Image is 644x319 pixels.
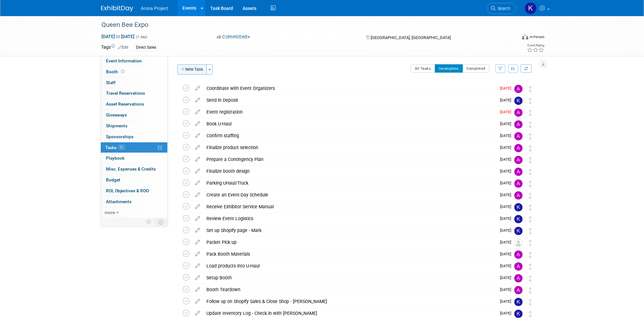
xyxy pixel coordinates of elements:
img: April Berg [514,108,523,117]
img: Kristal Miller [514,97,523,105]
a: edit [192,299,203,304]
span: Asset Reservations [106,101,144,107]
td: Personalize Event Tab Strip [143,218,155,226]
img: Kristal Miller [514,310,523,318]
div: Direct Sales [134,44,158,51]
a: edit [192,121,203,127]
img: Format-Inperson.png [522,34,528,39]
a: edit [192,145,203,150]
i: Move task [529,169,532,175]
a: edit [192,109,203,115]
a: more [101,207,167,218]
i: Move task [529,193,532,199]
i: Move task [529,133,532,140]
img: Kristal Miller [514,203,523,211]
a: edit [192,192,203,198]
span: [DATE] [500,299,514,304]
button: Committed [214,34,253,40]
i: Move task [529,204,532,211]
img: Kristal Miller [525,2,537,14]
a: edit [192,97,203,103]
span: Event Information [106,58,142,63]
span: [DATE] [500,275,514,280]
span: ROI, Objectives & ROO [106,188,149,193]
div: Coordinate with Event Organizers [203,83,496,94]
span: [DATE] [500,145,514,150]
span: [DATE] [500,122,514,126]
a: edit [192,204,203,210]
span: [DATE] [500,181,514,185]
span: Booth [106,69,126,74]
i: Move task [529,240,532,246]
img: April Berg [514,274,523,283]
span: [DATE] [500,110,514,114]
div: In-Person [529,35,544,39]
div: Send in Deposit [203,95,496,106]
div: Booth Teardown [203,284,496,295]
div: Parking UHaul/Truck [203,178,496,188]
span: Booth not reserved yet [120,69,126,74]
img: Kristal Miller [514,227,523,235]
span: more [105,210,115,215]
a: edit [192,180,203,186]
a: edit [192,156,203,162]
a: Edit [118,45,128,50]
span: Giveaways [106,112,127,117]
div: Review Event Logistics [203,213,496,224]
a: edit [192,216,203,221]
i: Move task [529,264,532,270]
i: Move task [529,181,532,187]
span: [DATE] [500,157,514,162]
span: Travel Reservations [106,91,145,96]
div: Packet Pick up [203,237,496,248]
i: Move task [529,311,532,317]
img: April Berg [514,168,523,176]
span: [DATE] [500,287,514,292]
div: Update Inventory Log - Check in with [PERSON_NAME] [203,308,496,319]
img: April Berg [514,132,523,140]
div: Confirm staffing [203,130,496,141]
span: [DATE] [DATE] [101,34,135,39]
span: Budget [106,177,120,182]
a: edit [192,251,203,257]
i: Move task [529,122,532,128]
span: Shipments [106,123,127,128]
span: Aruna Project [141,6,168,11]
a: Giveaways [101,110,167,120]
div: Pack Booth Materials [203,249,496,259]
img: April Berg [514,286,523,294]
img: Kristal Miller [514,215,523,223]
img: April Berg [514,191,523,200]
span: [DATE] [500,264,514,268]
img: April Berg [514,144,523,152]
div: Follow up on Shopify Sales & Close Shop - [PERSON_NAME] [203,296,496,307]
a: Staff [101,77,167,88]
i: Move task [529,216,532,222]
span: [DATE] [500,240,514,244]
a: edit [192,310,203,316]
a: Sponsorships [101,132,167,142]
div: Load products into U-Haul [203,260,496,271]
a: Booth [101,67,167,77]
img: Unassigned [514,239,523,247]
i: Move task [529,86,532,92]
div: Receive Exhibitor Service Manual [203,201,496,212]
i: Move task [529,157,532,163]
span: [DATE] [500,252,514,256]
span: Staff [106,80,116,85]
img: April Berg [514,156,523,164]
span: to [115,34,121,39]
a: edit [192,133,203,139]
a: Budget [101,175,167,185]
img: April Berg [514,120,523,129]
div: Book U-Haul [203,118,496,129]
div: Event registration [203,107,496,117]
a: edit [192,85,203,91]
a: ROI, Objectives & ROO [101,186,167,196]
div: Finalize booth design [203,166,496,177]
a: Shipments [101,121,167,131]
span: Search [495,6,510,11]
button: All Tasks [411,64,435,73]
span: Misc. Expenses & Credits [106,166,156,171]
img: April Berg [514,179,523,188]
